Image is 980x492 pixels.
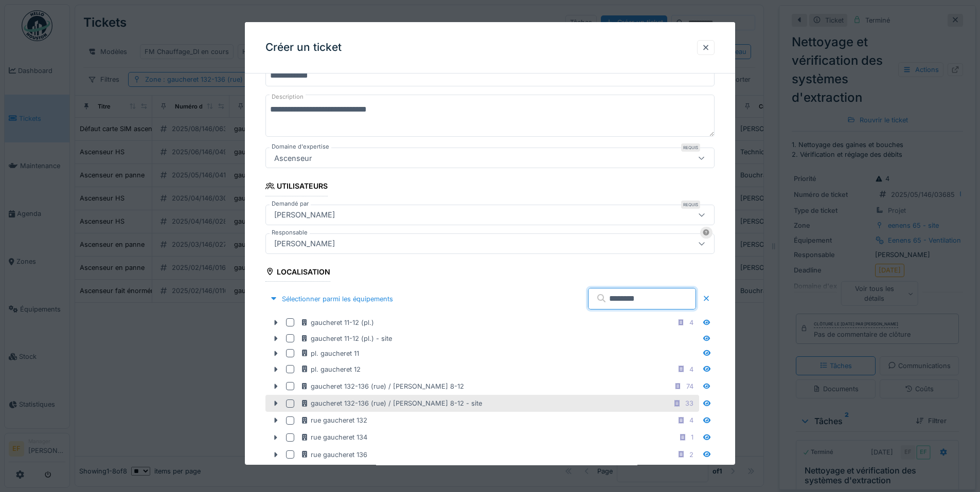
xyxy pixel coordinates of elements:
label: Description [270,90,306,103]
div: Requis [681,143,700,152]
div: 4 [689,318,693,327]
div: gaucheret 132-136 (rue) / [PERSON_NAME] 8-12 - site [300,398,482,408]
div: Sélectionner parmi les équipements [265,292,397,306]
div: gaucheret 11-12 (pl.) - site [300,334,392,343]
h3: Créer un ticket [265,41,342,54]
label: Demandé par [270,199,311,208]
label: Domaine d'expertise [270,142,331,151]
div: gaucheret 11-12 (pl.) [300,318,374,327]
div: 4 [689,365,693,374]
div: rue gaucheret 134 [300,432,367,442]
label: Responsable [270,228,310,237]
div: Utilisateurs [265,178,328,196]
div: 33 [685,398,693,408]
div: [PERSON_NAME] [270,238,339,249]
div: pl. gaucheret 12 [300,365,361,374]
div: 2 [689,450,693,460]
div: rue gaucheret 136 [300,450,367,460]
div: pl. gaucheret 11 [300,349,359,358]
div: 1 [691,432,693,442]
div: Localisation [265,264,330,282]
div: Requis [681,201,700,209]
div: 4 [689,415,693,425]
div: 74 [686,381,693,391]
div: gaucheret 132-136 (rue) / [PERSON_NAME] 8-12 [300,381,464,391]
div: [PERSON_NAME] [270,209,339,221]
div: rue gaucheret 132 [300,415,367,425]
div: Ascenseur [270,152,316,163]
